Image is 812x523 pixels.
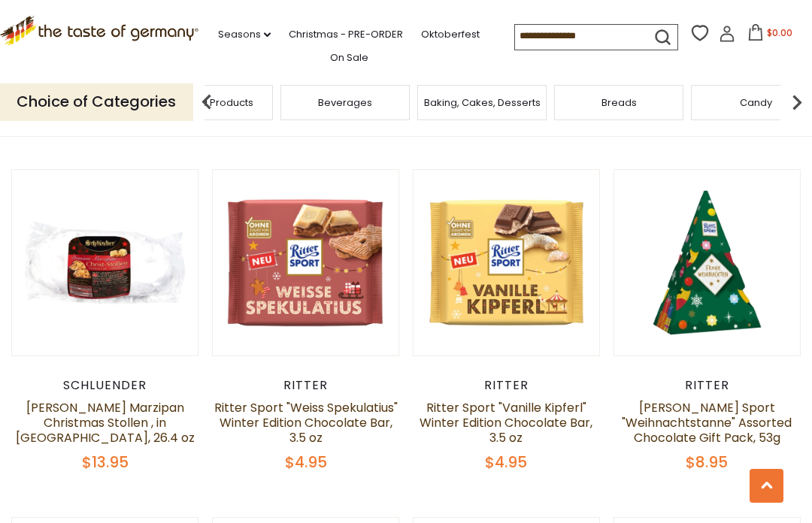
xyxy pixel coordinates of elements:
[420,399,592,446] a: Ritter Sport "Vanille Kipferl" Winter Edition Chocolate Bar, 3.5 oz
[213,170,398,355] img: Ritter Sport "Weiss Spekulatius" Winter Edition Chocolate Bar, 3.5 oz
[738,24,802,47] button: $0.00
[289,26,403,43] a: Christmas - PRE-ORDER
[413,378,600,393] div: Ritter
[767,26,792,39] span: $0.00
[614,378,801,393] div: Ritter
[424,97,541,108] a: Baking, Cakes, Desserts
[601,97,637,108] a: Breads
[414,170,599,355] img: Ritter Sport "Vanille Kipferl" Winter Edition Chocolate Bar, 3.5 oz
[782,87,812,117] img: next arrow
[212,378,399,393] div: Ritter
[622,399,792,446] a: [PERSON_NAME] Sport "Weihnachtstanne" Assorted Chocolate Gift Pack, 53g
[214,399,398,446] a: Ritter Sport "Weiss Spekulatius" Winter Edition Chocolate Bar, 3.5 oz
[285,452,327,473] span: $4.95
[11,378,198,393] div: Schluender
[82,452,129,473] span: $13.95
[192,87,222,117] img: previous arrow
[614,170,800,355] img: Ritter Sport "Weihnachtstanne" Assorted Chocolate Gift Pack, 53g
[218,26,271,43] a: Seasons
[485,452,527,473] span: $4.95
[330,50,368,66] a: On Sale
[318,97,372,108] a: Beverages
[12,170,198,355] img: Schluender Marzipan Christmas Stollen , in Cello, 26.4 oz
[421,26,480,43] a: Oktoberfest
[740,97,772,108] a: Candy
[686,452,728,473] span: $8.95
[16,399,195,446] a: [PERSON_NAME] Marzipan Christmas Stollen , in [GEOGRAPHIC_DATA], 26.4 oz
